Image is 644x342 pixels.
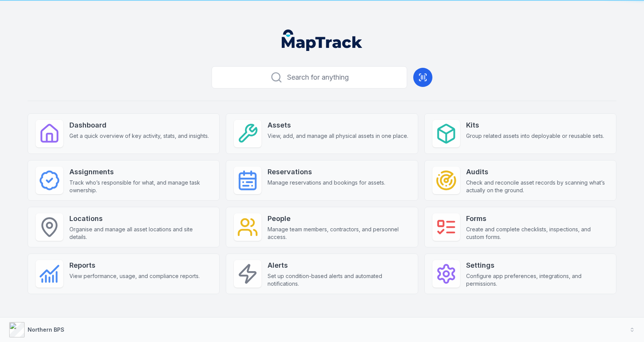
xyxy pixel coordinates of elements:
a: AuditsCheck and reconcile asset records by scanning what’s actually on the ground. [424,160,616,201]
a: AlertsSet up condition-based alerts and automated notifications. [226,254,418,294]
a: AssignmentsTrack who’s responsible for what, and manage task ownership. [28,160,220,201]
strong: Assignments [69,167,212,177]
a: LocationsOrganise and manage all asset locations and site details. [28,207,220,247]
a: ReportsView performance, usage, and compliance reports. [28,254,220,294]
a: DashboardGet a quick overview of key activity, stats, and insights. [28,113,220,154]
a: ReservationsManage reservations and bookings for assets. [226,160,418,201]
strong: Kits [466,120,604,131]
strong: Forms [466,213,608,224]
span: Group related assets into deployable or reusable sets. [466,132,604,140]
strong: Reports [69,260,200,271]
span: Set up condition-based alerts and automated notifications. [268,272,410,288]
nav: Global [269,29,375,51]
span: Track who’s responsible for what, and manage task ownership. [69,179,212,194]
span: Check and reconcile asset records by scanning what’s actually on the ground. [466,179,608,194]
a: FormsCreate and complete checklists, inspections, and custom forms. [424,207,616,247]
span: Get a quick overview of key activity, stats, and insights. [69,132,209,140]
a: AssetsView, add, and manage all physical assets in one place. [226,113,418,154]
button: Search for anything [212,66,407,88]
strong: Assets [268,120,408,131]
span: Manage team members, contractors, and personnel access. [268,226,410,241]
strong: Reservations [268,167,385,177]
span: View, add, and manage all physical assets in one place. [268,132,408,140]
span: Configure app preferences, integrations, and permissions. [466,272,608,288]
strong: Locations [69,213,212,224]
a: SettingsConfigure app preferences, integrations, and permissions. [424,254,616,294]
strong: Northern BPS [28,326,64,333]
strong: People [268,213,410,224]
a: KitsGroup related assets into deployable or reusable sets. [424,113,616,154]
strong: Settings [466,260,608,271]
strong: Dashboard [69,120,209,131]
span: Create and complete checklists, inspections, and custom forms. [466,226,608,241]
span: View performance, usage, and compliance reports. [69,272,200,280]
a: PeopleManage team members, contractors, and personnel access. [226,207,418,247]
strong: Alerts [268,260,410,271]
span: Organise and manage all asset locations and site details. [69,226,212,241]
strong: Audits [466,167,608,177]
span: Search for anything [287,72,349,83]
span: Manage reservations and bookings for assets. [268,179,385,187]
